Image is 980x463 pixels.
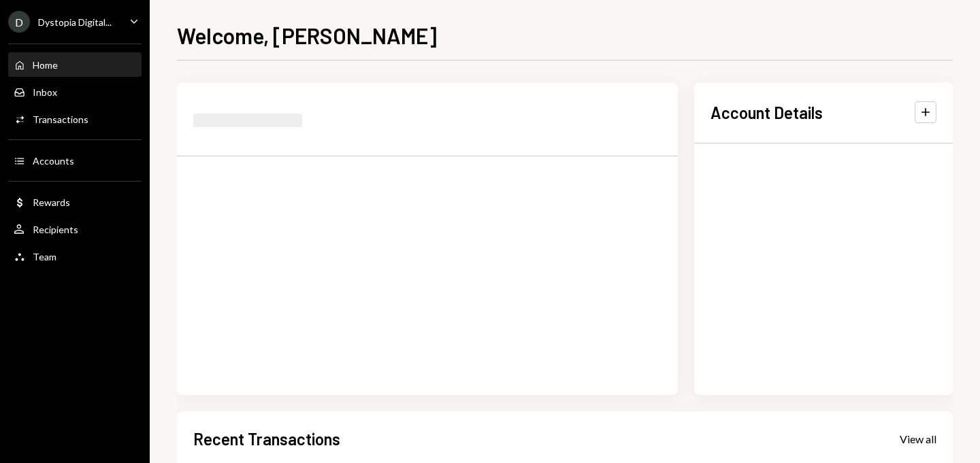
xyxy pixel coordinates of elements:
[33,224,78,235] div: Recipients
[8,52,142,77] a: Home
[33,196,70,208] div: Rewards
[8,11,30,33] div: D
[900,431,936,446] a: View all
[193,428,340,450] h2: Recent Transactions
[8,190,142,214] a: Rewards
[710,101,823,124] h2: Account Details
[8,148,142,173] a: Accounts
[8,80,142,104] a: Inbox
[33,114,88,125] div: Transactions
[8,217,142,241] a: Recipients
[33,86,57,98] div: Inbox
[33,155,74,167] div: Accounts
[900,432,936,446] div: View all
[38,16,112,28] div: Dystopia Digital...
[33,251,56,262] div: Team
[8,244,142,269] a: Team
[177,22,437,49] h1: Welcome, [PERSON_NAME]
[33,59,58,71] div: Home
[8,107,142,131] a: Transactions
